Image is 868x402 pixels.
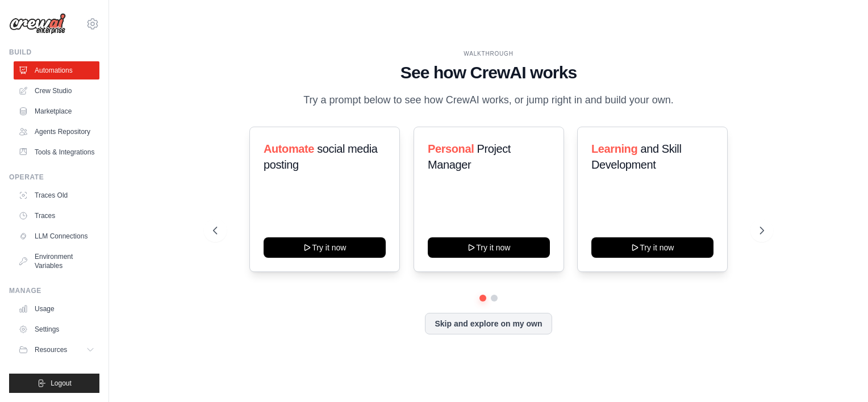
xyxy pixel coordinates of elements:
span: Personal [428,143,474,155]
img: Logo [9,13,66,35]
button: Try it now [428,237,550,258]
span: Resources [35,345,67,354]
p: Try a prompt below to see how CrewAI works, or jump right in and build your own. [298,92,679,108]
div: WALKTHROUGH [213,49,764,58]
div: Build [9,48,99,57]
h1: See how CrewAI works [213,62,764,83]
button: Skip and explore on my own [425,313,552,334]
span: Logout [51,379,72,388]
div: Operate [9,173,99,182]
span: Learning [591,143,637,155]
a: Usage [14,300,99,318]
a: LLM Connections [14,227,99,245]
button: Resources [14,341,99,359]
a: Settings [14,320,99,338]
span: Project Manager [428,143,511,171]
span: Automate [264,143,314,155]
a: Traces [14,207,99,225]
div: Manage [9,286,99,295]
a: Automations [14,61,99,79]
a: Traces Old [14,186,99,204]
button: Logout [9,374,99,393]
span: social media posting [264,143,378,171]
button: Try it now [264,237,386,258]
a: Crew Studio [14,82,99,100]
a: Tools & Integrations [14,143,99,161]
a: Environment Variables [14,248,99,275]
button: Try it now [591,237,713,258]
a: Marketplace [14,102,99,120]
a: Agents Repository [14,123,99,141]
